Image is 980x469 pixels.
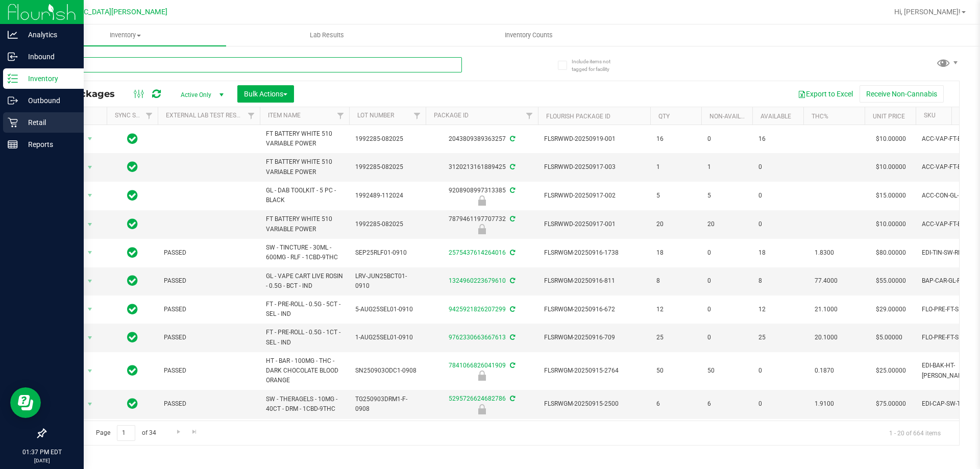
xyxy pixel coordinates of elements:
span: Sync from Compliance System [508,395,515,402]
a: Package ID [434,112,469,119]
span: In Sync [127,160,138,174]
span: $75.00000 [871,397,911,411]
a: 7841066826041909 [449,362,506,369]
span: select [84,397,96,411]
span: Lab Results [296,31,358,40]
a: Filter [409,107,426,125]
div: 9208908997313385 [424,186,540,206]
span: HT - BAR - 100MG - THC - DARK CHOCOLATE BLOOD ORANGE [266,356,343,386]
span: $10.00000 [871,160,911,175]
span: In Sync [127,363,138,378]
span: 1 [707,162,746,172]
span: Sync from Compliance System [508,135,515,142]
span: select [84,160,96,175]
span: Sync from Compliance System [508,306,515,313]
span: Sync from Compliance System [508,249,515,256]
span: TG250903DRM1-F-0908 [355,394,420,414]
button: Bulk Actions [237,85,294,103]
a: 9425921826207299 [449,306,506,313]
a: Sync Status [115,112,154,119]
span: PASSED [164,276,254,286]
inline-svg: Outbound [8,95,18,106]
span: 77.4000 [810,274,843,288]
span: FT BATTERY WHITE 510 VARIABLE POWER [266,129,343,149]
span: In Sync [127,132,138,146]
span: select [84,302,96,316]
inline-svg: Inventory [8,73,18,84]
inline-svg: Retail [8,117,18,128]
span: Hi, [PERSON_NAME]! [894,8,961,16]
span: Bulk Actions [244,90,287,98]
span: In Sync [127,188,138,203]
span: 1-AUG25SEL01-0910 [355,333,420,342]
span: select [84,331,96,345]
span: Inventory [24,31,226,40]
span: FT BATTERY WHITE 510 VARIABLE POWER [266,157,343,177]
a: Filter [243,107,260,125]
span: 1992489-112024 [355,191,420,201]
span: In Sync [127,397,138,411]
span: 0 [707,248,746,258]
span: Page of 34 [87,425,164,441]
span: In Sync [127,274,138,288]
span: PASSED [164,333,254,342]
span: 0 [758,162,797,172]
span: GL - DAB TOOLKIT - 5 PC - BLACK [266,186,343,205]
div: Newly Received [424,195,540,206]
div: Launch Hold [424,371,540,381]
a: Filter [332,107,349,125]
inline-svg: Inbound [8,52,18,62]
button: Export to Excel [791,85,860,103]
span: 50 [656,366,695,376]
span: FLSRWGM-20250915-2764 [544,366,644,376]
span: 20.1000 [810,330,843,345]
span: 1992285-082025 [355,134,420,144]
p: Retail [18,116,79,129]
p: 01:37 PM EDT [5,448,79,457]
a: 1324960223679610 [449,277,506,284]
a: Qty [658,113,670,120]
span: select [84,364,96,378]
span: Sync from Compliance System [508,362,515,369]
span: SN250903ODC1-0908 [355,366,420,376]
span: 25 [758,333,797,342]
a: Lot Number [357,112,394,119]
span: 18 [758,248,797,258]
span: FLSRWWD-20250917-002 [544,191,644,201]
a: Filter [521,107,538,125]
span: FLSRWGM-20250916-672 [544,305,644,314]
p: Outbound [18,94,79,107]
input: 1 [117,425,135,441]
span: FT BATTERY WHITE 510 VARIABLE POWER [266,214,343,234]
span: $5.00000 [871,330,908,345]
div: Newly Received [424,404,540,414]
span: 1 - 20 of 664 items [881,425,949,440]
span: $80.00000 [871,245,911,260]
span: FLSRWWD-20250917-003 [544,162,644,172]
a: Filter [141,107,158,125]
a: Non-Available [709,113,755,120]
span: All Packages [53,88,125,100]
input: Search Package ID, Item Name, SKU, Lot or Part Number... [45,57,462,72]
span: 6 [707,399,746,409]
span: [GEOGRAPHIC_DATA][PERSON_NAME] [41,8,167,16]
a: Inventory Counts [428,24,629,46]
span: FLSRWGM-20250916-1738 [544,248,644,258]
span: 5 [656,191,695,201]
span: Include items not tagged for facility [572,58,623,73]
span: Sync from Compliance System [508,187,515,194]
span: select [84,188,96,203]
a: 9762330663667613 [449,334,506,341]
span: 21.1000 [810,302,843,317]
span: FLSRWWD-20250917-001 [544,219,644,229]
span: 18 [656,248,695,258]
a: THC% [812,113,828,120]
span: Sync from Compliance System [508,334,515,341]
a: 5295726624682786 [449,395,506,402]
span: 0 [707,333,746,342]
span: GL - VAPE CART LIVE ROSIN - 0.5G - BCT - IND [266,271,343,291]
inline-svg: Reports [8,139,18,150]
a: Flourish Package ID [546,113,610,120]
span: 20 [707,219,746,229]
span: 16 [758,134,797,144]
